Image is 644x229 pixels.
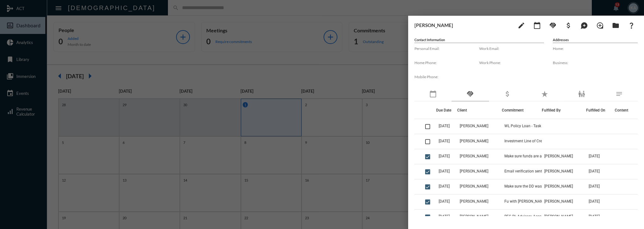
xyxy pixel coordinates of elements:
[460,199,488,204] span: [PERSON_NAME]
[515,19,528,31] button: edit person
[466,90,474,98] mat-icon: handshake
[439,199,450,204] span: [DATE]
[439,124,450,128] span: [DATE]
[439,154,450,158] span: [DATE]
[578,19,591,31] button: Add Mention
[544,154,573,158] span: [PERSON_NAME]
[553,46,638,51] label: Home:
[436,101,457,119] th: Due Date
[589,154,600,158] span: [DATE]
[414,22,512,28] h3: [PERSON_NAME]
[544,184,573,188] span: [PERSON_NAME]
[504,139,567,143] span: Investment Line of Credit - Task 1 of 2
[518,22,525,29] mat-icon: edit
[502,101,542,119] th: Commitment
[414,74,479,79] label: Mobile Phone:
[439,139,450,143] span: [DATE]
[553,38,638,43] h5: Addresses
[544,199,573,204] span: [PERSON_NAME]
[414,46,479,51] label: Personal Email:
[578,90,586,98] mat-icon: family_restroom
[439,169,450,173] span: [DATE]
[460,184,488,188] span: [PERSON_NAME]
[586,101,612,119] th: Fulfilled On
[544,169,573,173] span: [PERSON_NAME]
[596,22,604,29] mat-icon: loupe
[504,184,558,188] span: Make sure the DD was received.
[542,101,586,119] th: Fulfilled By
[594,19,606,31] button: Add Introduction
[414,60,479,65] label: Home Phone:
[429,90,437,98] mat-icon: calendar_today
[625,19,638,31] button: What If?
[547,19,559,31] button: Add Commitment
[504,214,547,219] span: REG BI: Advisory Account
[589,214,600,219] span: [DATE]
[562,19,575,31] button: Add Business
[541,90,548,98] mat-icon: star_rate
[504,90,511,98] mat-icon: attach_money
[414,38,544,43] h5: Contact Information
[628,22,635,29] mat-icon: question_mark
[531,19,543,31] button: Add meeting
[460,214,488,219] span: [PERSON_NAME]
[460,139,488,143] span: [PERSON_NAME]
[553,60,638,65] label: Business:
[549,22,557,29] mat-icon: handshake
[615,90,623,98] mat-icon: notes
[589,199,600,204] span: [DATE]
[460,154,488,158] span: [PERSON_NAME]
[533,22,541,29] mat-icon: calendar_today
[544,214,573,219] span: [PERSON_NAME]
[479,46,544,51] label: Work Email:
[504,199,567,204] span: Fu with [PERSON_NAME] on [PERSON_NAME]'s shares-
[565,22,572,29] mat-icon: attach_money
[589,169,600,173] span: [DATE]
[612,22,619,29] mat-icon: folder
[504,154,567,158] span: Make sure funds are available to send to the client
[460,124,488,128] span: [PERSON_NAME]
[479,60,544,65] label: Work Phone:
[439,214,450,219] span: [DATE]
[504,124,552,128] span: WL Policy Loan - Task 2 of 2
[460,169,488,173] span: [PERSON_NAME]
[612,101,638,119] th: Content
[504,169,567,173] span: Email verification sent to [GEOGRAPHIC_DATA]
[609,19,622,31] button: Archives
[589,184,600,188] span: [DATE]
[580,22,588,29] mat-icon: maps_ugc
[439,184,450,188] span: [DATE]
[457,101,502,119] th: Client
